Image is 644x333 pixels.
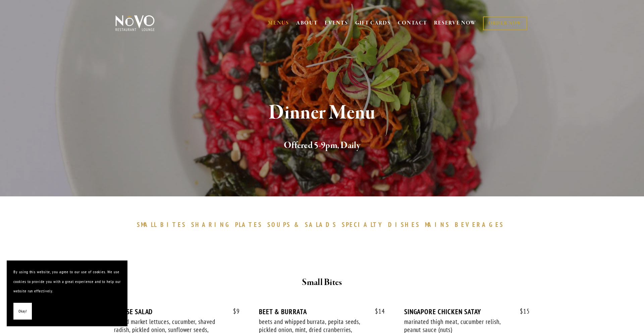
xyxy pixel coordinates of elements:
a: MENUS [268,20,289,27]
strong: Small Bites [302,277,342,288]
h2: Offered 5-9pm, Daily [126,139,518,153]
span: BITES [160,221,186,229]
a: GIFT CARDS [355,17,391,30]
span: MAINS [425,221,450,229]
span: 15 [513,307,530,315]
a: ORDER NOW [483,16,527,30]
span: SHARING [191,221,232,229]
span: PLATES [235,221,262,229]
a: CONTACT [398,17,427,30]
span: DISHES [388,221,420,229]
span: 9 [226,307,240,315]
a: SPECIALTYDISHES [342,221,423,229]
span: SALADS [305,221,337,229]
a: MAINS [425,221,453,229]
span: SPECIALTY [342,221,385,229]
span: Okay! [18,306,27,316]
span: $ [233,307,236,315]
p: By using this website, you agree to our use of cookies. We use cookies to provide you with a grea... [13,267,121,296]
a: BEVERAGES [455,221,507,229]
a: SMALLBITES [137,221,190,229]
div: SINGAPORE CHICKEN SATAY [404,307,530,316]
button: Okay! [13,303,32,320]
span: $ [375,307,378,315]
span: BEVERAGES [455,221,504,229]
section: Cookie banner [7,260,127,326]
img: Novo Restaurant &amp; Lounge [114,15,156,32]
span: 14 [368,307,385,315]
a: SHARINGPLATES [191,221,266,229]
span: SMALL [137,221,157,229]
div: HOUSE SALAD [114,307,240,316]
span: SOUPS [267,221,291,229]
h1: Dinner Menu [126,102,518,124]
a: SOUPS&SALADS [267,221,340,229]
span: & [294,221,302,229]
div: BEET & BURRATA [259,307,385,316]
a: EVENTS [325,20,348,27]
span: $ [520,307,523,315]
a: ABOUT [296,20,318,27]
a: RESERVE NOW [434,17,476,30]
